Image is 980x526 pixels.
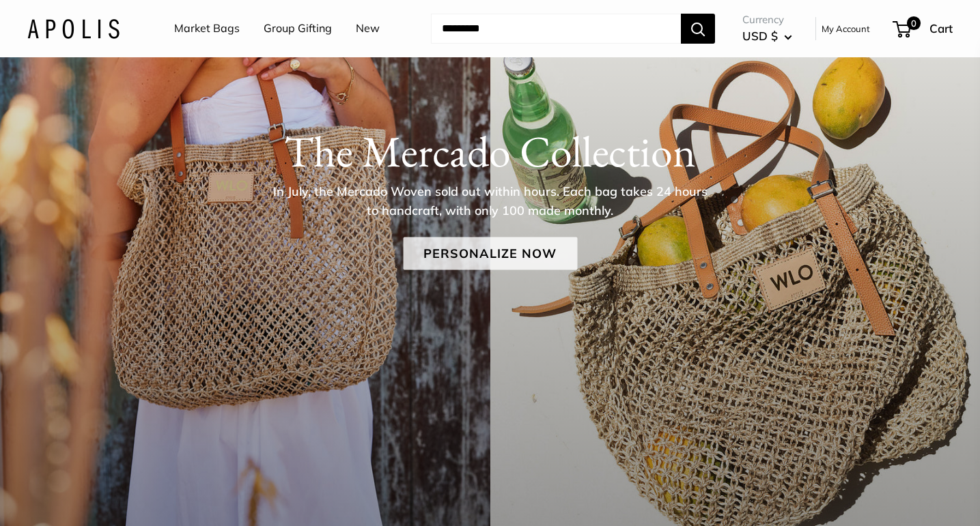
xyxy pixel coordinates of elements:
[929,21,953,35] span: Cart
[356,18,380,39] a: New
[431,14,681,44] input: Search...
[822,20,870,37] a: My Account
[264,18,332,39] a: Group Gifting
[742,10,792,29] span: Currency
[894,18,953,40] a: 0 Cart
[174,18,240,39] a: Market Bags
[742,25,792,47] button: USD $
[681,14,715,44] button: Search
[742,29,778,43] span: USD $
[27,18,120,38] img: Apolis
[907,16,921,30] span: 0
[403,237,577,270] a: Personalize Now
[27,126,953,177] h1: The Mercado Collection
[268,182,712,220] p: In July, the Mercado Woven sold out within hours. Each bag takes 24 hours to handcraft, with only...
